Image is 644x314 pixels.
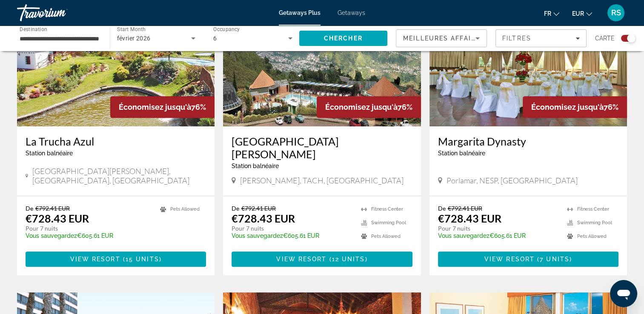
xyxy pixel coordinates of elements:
p: €605.61 EUR [438,232,558,239]
span: RS [611,9,621,17]
span: 12 units [332,256,365,263]
button: Filters [495,29,587,47]
span: Économisez jusqu'à [325,103,398,111]
span: ( ) [120,256,162,263]
span: Swimming Pool [371,220,406,226]
p: Pour 7 nuits [232,225,352,232]
span: Vous sauvegardez [232,232,283,239]
span: Filtres [502,35,531,42]
span: 7 units [540,256,570,263]
button: Change language [544,7,559,20]
span: ( ) [326,256,367,263]
a: Margarita Dynasty [438,135,618,148]
button: Search [299,31,388,46]
span: Fitness Center [577,206,609,212]
span: février 2026 [117,35,151,42]
span: EUR [572,10,584,17]
span: De [438,205,446,212]
a: La Trucha Azul [26,135,206,148]
span: Start Month [117,26,146,32]
p: €728.43 EUR [232,212,295,225]
span: Économisez jusqu'à [119,103,191,111]
span: Carte [595,32,615,44]
span: Pets Allowed [577,234,607,239]
span: €792.41 EUR [448,205,482,212]
span: [GEOGRAPHIC_DATA][PERSON_NAME], [GEOGRAPHIC_DATA], [GEOGRAPHIC_DATA] [32,166,206,185]
span: [PERSON_NAME], TACH, [GEOGRAPHIC_DATA] [240,176,404,185]
span: Vous sauvegardez [26,232,77,239]
span: Meilleures affaires [403,35,485,42]
p: €605.61 EUR [232,232,352,239]
span: Destination [20,26,47,32]
p: Pour 7 nuits [438,225,558,232]
p: €605.61 EUR [26,232,152,239]
div: 76% [523,96,627,118]
button: View Resort(12 units) [232,251,412,267]
button: View Resort(15 units) [26,251,206,267]
mat-select: Sort by [403,33,480,43]
a: [GEOGRAPHIC_DATA][PERSON_NAME] [232,135,412,160]
span: Pets Allowed [170,206,200,212]
input: Select destination [20,34,99,44]
span: 6 [213,35,217,42]
a: Getaways Plus [279,9,321,16]
span: Porlamar, NESP, [GEOGRAPHIC_DATA] [447,176,578,185]
span: 15 units [126,256,159,263]
div: 76% [317,96,421,118]
button: View Resort(7 units) [438,251,618,267]
span: De [26,205,33,212]
button: Change currency [572,7,592,20]
button: User Menu [605,4,627,22]
p: €728.43 EUR [438,212,501,225]
span: Swimming Pool [577,220,612,226]
span: fr [544,10,551,17]
span: De [232,205,239,212]
span: €792.41 EUR [241,205,276,212]
span: Chercher [324,35,363,42]
iframe: Bouton de lancement de la fenêtre de messagerie [610,280,637,307]
a: Getaways [338,9,365,16]
span: Station balnéaire [232,163,279,169]
span: Économisez jusqu'à [531,103,604,111]
div: 76% [110,96,215,118]
span: Pets Allowed [371,234,401,239]
span: View Resort [484,256,535,263]
span: €792.41 EUR [35,205,70,212]
span: View Resort [276,256,326,263]
span: Station balnéaire [26,150,73,157]
p: €728.43 EUR [26,212,89,225]
span: ( ) [535,256,572,263]
span: Vous sauvegardez [438,232,489,239]
span: Station balnéaire [438,150,485,157]
span: View Resort [70,256,120,263]
span: Fitness Center [371,206,403,212]
span: Occupancy [213,26,240,32]
a: Travorium [17,2,102,24]
p: Pour 7 nuits [26,225,152,232]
